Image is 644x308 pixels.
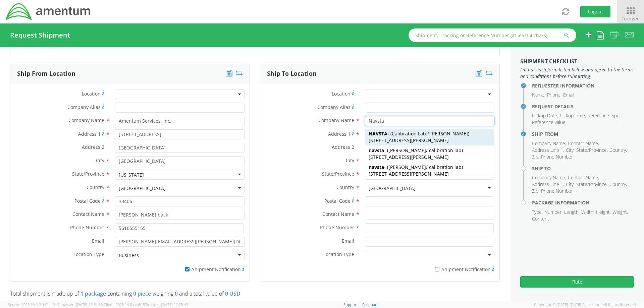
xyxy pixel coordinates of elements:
li: Length [564,209,580,215]
button: Rate [520,276,634,288]
span: master, [DATE] 11:54:36 [62,302,103,307]
span: Client: 2025.14.0-cea8157 [104,302,188,307]
span: Fill out each form listed below and agree to the terms and conditions before submitting [520,66,634,80]
span: Contact Name [72,211,104,217]
label: Shipment Notification [115,265,245,273]
li: Contact Name [568,174,599,181]
span: Postal Code [324,198,351,204]
li: Type [532,209,543,215]
h3: Shipment Checklist [520,59,634,65]
li: Phone [547,91,561,98]
span: 0 [175,290,178,297]
li: Height [596,209,611,215]
li: State/Province [576,147,608,153]
input: Shipment, Tracking or Reference Number (at least 4 chars) [409,28,576,42]
p: Total shipment is made up of containing weighing and a total value of [10,290,500,301]
h4: Ship To [532,166,634,171]
span: Country [336,184,354,190]
span: Phone Number [70,224,104,231]
a: Feedback [362,302,379,307]
li: Company Name [532,174,566,181]
input: Shipment Notification [185,267,190,271]
strong: NAVSTA [369,130,387,137]
li: Country [609,181,627,188]
li: Reference value [532,119,566,126]
span: 0 piece [133,290,151,297]
span: City [96,157,104,164]
h4: Request Details [532,104,634,109]
span: Email [92,238,104,244]
div: - ( ) [365,162,494,179]
span: [PERSON_NAME]/ calibration lab [388,164,462,170]
span: Country [87,184,104,190]
span: Forms [622,15,639,22]
span: Address 2 [332,144,354,150]
span: Calibration Lab / [PERSON_NAME] [392,130,468,137]
li: Zip [532,188,539,194]
span: Address 1 [328,131,351,137]
span: ▼ [635,16,639,22]
a: Support [343,302,358,307]
li: Reference type [588,112,621,119]
div: - ( ) [365,129,494,145]
h4: Package Information [532,200,634,205]
img: dyn-intl-logo-049831509241104b2a82.png [5,2,92,21]
div: [GEOGRAPHIC_DATA] [119,185,166,192]
li: Address Line 1 [532,181,564,188]
li: Phone Number [541,153,573,160]
li: Zip [532,153,539,160]
h4: Ship From [532,131,634,136]
span: 0 USD [225,290,240,297]
div: [GEOGRAPHIC_DATA] [369,185,416,192]
span: Company Name [68,117,104,123]
span: [PERSON_NAME]/ calibration lab [388,147,462,153]
span: Phone Number [320,224,354,231]
span: City [346,157,354,164]
span: Postal Code [74,198,101,204]
li: Company Name [532,140,566,147]
button: Logout [580,6,610,17]
span: Address 2 [82,144,104,150]
span: 1 package [80,290,106,297]
div: - ( ) [365,145,494,162]
span: Location [82,90,101,97]
li: Contact Name [568,140,599,147]
span: Company Name [318,117,354,123]
li: City [566,147,575,153]
span: [STREET_ADDRESS][PERSON_NAME] [369,137,449,143]
h3: Ship To Location [267,70,317,77]
span: State/Province [322,171,354,177]
span: Location [332,90,351,97]
span: Copyright © [DATE]-[DATE] Agistix Inc., All Rights Reserved [534,302,636,307]
span: Server: 2025.16.0-21b0bc45e7b [8,302,103,307]
li: Number [544,209,562,215]
span: Contact Name [322,211,354,217]
span: Address 1 [78,131,101,137]
span: Company Alias [67,104,101,110]
span: Company Alias [317,104,351,110]
span: State/Province [72,171,104,177]
span: [STREET_ADDRESS][PERSON_NAME] [369,171,449,177]
li: Weight [612,209,628,215]
li: Width [581,209,594,215]
span: Location Type [323,251,354,257]
li: Address Line 1 [532,147,564,153]
div: Business [119,252,139,259]
span: Location Type [73,251,104,257]
span: Email [342,238,354,244]
strong: navsta [369,147,384,153]
label: Shipment Notification [365,265,494,273]
strong: navsta [369,164,384,170]
li: Content [532,215,549,222]
h4: Requester Information [532,83,634,88]
span: [STREET_ADDRESS][PERSON_NAME] [369,154,449,160]
li: State/Province [576,181,608,188]
li: Pickup Time [560,112,586,119]
li: Phone Number [541,188,573,194]
h4: Request Shipment [10,32,70,39]
li: Name [532,91,545,98]
li: Email [563,91,574,98]
li: City [566,181,575,188]
h3: Ship From Location [17,70,75,77]
div: [US_STATE] [119,172,144,178]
